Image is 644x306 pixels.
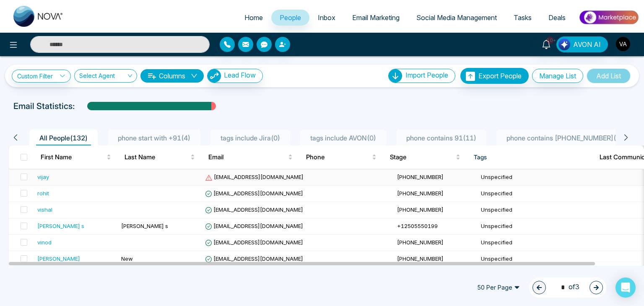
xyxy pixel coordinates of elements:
span: phone contains [PHONE_NUMBER] ( 1 ) [503,134,626,142]
span: [EMAIL_ADDRESS][DOMAIN_NAME] [205,223,303,229]
div: rohit [37,189,49,197]
span: [PHONE_NUMBER] [397,255,444,262]
span: People [280,13,301,22]
th: Last Name [118,145,202,169]
span: Import People [405,71,448,79]
span: Lead Flow [224,71,256,79]
span: Social Media Management [416,13,497,22]
span: down [191,73,197,79]
a: Inbox [309,10,344,26]
span: phone contains 91 ( 11 ) [403,134,480,142]
span: phone start with +91 ( 4 ) [114,134,194,142]
span: tags include AVON ( 0 ) [307,134,379,142]
td: Unspecified [478,169,561,186]
div: [PERSON_NAME] [37,254,80,263]
span: Email [208,152,286,162]
button: Columnsdown [140,69,204,83]
a: Lead FlowLead Flow [204,69,263,83]
td: Unspecified [478,218,561,235]
span: AVON AI [573,39,601,49]
a: Custom Filter [12,70,71,83]
th: Email [202,145,299,169]
span: Email Marketing [352,13,400,22]
a: Deals [540,10,574,26]
span: of 3 [556,282,579,293]
span: Deals [548,13,566,22]
div: Open Intercom Messenger [615,277,636,298]
a: Social Media Management [408,10,505,26]
button: Manage List [532,69,583,83]
span: Home [244,13,263,22]
td: Unspecified [478,235,561,251]
span: [EMAIL_ADDRESS][DOMAIN_NAME] [205,174,304,180]
span: [PERSON_NAME] s [121,223,168,229]
span: [EMAIL_ADDRESS][DOMAIN_NAME] [205,239,303,246]
a: Tasks [505,10,540,26]
span: Last Name [125,152,189,162]
p: Email Statistics: [13,100,75,112]
td: Unspecified [478,251,561,267]
span: New [121,255,133,262]
span: All People ( 132 ) [36,134,91,142]
img: Lead Flow [208,69,221,83]
th: Tags [467,145,593,169]
span: [EMAIL_ADDRESS][DOMAIN_NAME] [205,190,303,197]
span: Inbox [318,13,335,22]
a: People [271,10,309,26]
img: Lead Flow [558,39,570,50]
span: tags include Jira ( 0 ) [217,134,283,142]
span: Tasks [514,13,532,22]
span: [PHONE_NUMBER] [397,190,444,197]
img: User Avatar [616,37,630,51]
button: Export People [460,68,529,84]
span: [PHONE_NUMBER] [397,174,444,180]
img: Nova CRM Logo [13,6,64,27]
span: [EMAIL_ADDRESS][DOMAIN_NAME] [205,206,303,213]
th: Phone [299,145,383,169]
td: Unspecified [478,186,561,202]
span: 10+ [546,36,554,44]
a: Home [236,10,271,26]
button: AVON AI [556,36,608,52]
th: First Name [34,145,118,169]
th: Stage [383,145,467,169]
img: Market-place.gif [578,8,639,27]
td: Unspecified [478,202,561,218]
a: 10+ [536,36,556,51]
span: Phone [306,152,370,162]
span: Stage [390,152,454,162]
span: [PHONE_NUMBER] [397,239,444,246]
div: vishal [37,205,52,214]
button: Lead Flow [207,69,263,83]
span: Export People [478,72,522,80]
div: vijay [37,173,49,181]
div: vinod [37,238,52,246]
div: [PERSON_NAME] s [37,222,84,230]
span: +12505550199 [397,223,438,229]
a: Email Marketing [344,10,408,26]
span: First Name [41,152,105,162]
span: [EMAIL_ADDRESS][DOMAIN_NAME] [205,255,303,262]
span: 50 Per Page [471,281,526,294]
span: [PHONE_NUMBER] [397,206,444,213]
